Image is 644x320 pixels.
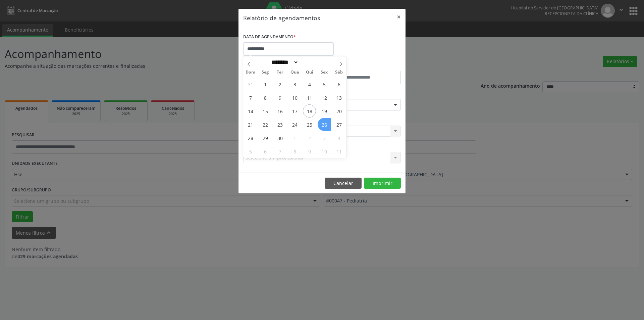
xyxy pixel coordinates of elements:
span: Outubro 10, 2025 [318,145,331,158]
h5: Relatório de agendamentos [243,13,320,22]
span: Setembro 21, 2025 [244,118,257,131]
span: Outubro 9, 2025 [303,145,316,158]
span: Setembro 13, 2025 [332,91,345,104]
span: Outubro 2, 2025 [303,131,316,144]
span: Setembro 26, 2025 [318,118,331,131]
span: Setembro 14, 2025 [244,104,257,118]
span: Setembro 6, 2025 [332,78,345,91]
span: Setembro 25, 2025 [303,118,316,131]
span: Outubro 6, 2025 [259,145,272,158]
span: Setembro 4, 2025 [303,78,316,91]
span: Sex [317,70,332,75]
span: Dom [243,70,258,75]
span: Outubro 5, 2025 [244,145,257,158]
select: Month [269,59,299,66]
span: Setembro 19, 2025 [318,104,331,118]
span: Setembro 2, 2025 [273,78,286,91]
span: Setembro 8, 2025 [259,91,272,104]
button: Close [392,9,406,25]
label: ATÉ [324,60,401,71]
span: Setembro 20, 2025 [332,104,345,118]
input: Year [299,59,321,66]
span: Setembro 30, 2025 [273,131,286,144]
span: Setembro 3, 2025 [288,78,301,91]
span: Setembro 9, 2025 [273,91,286,104]
span: Setembro 17, 2025 [288,104,301,118]
span: Setembro 10, 2025 [288,91,301,104]
span: Setembro 18, 2025 [303,104,316,118]
button: Imprimir [364,178,401,189]
span: Setembro 16, 2025 [273,104,286,118]
span: Setembro 15, 2025 [259,104,272,118]
span: Outubro 11, 2025 [332,145,345,158]
span: Setembro 1, 2025 [259,78,272,91]
span: Sáb [332,70,346,75]
span: Outubro 3, 2025 [318,131,331,144]
span: Outubro 8, 2025 [288,145,301,158]
span: Setembro 24, 2025 [288,118,301,131]
span: Qua [287,70,302,75]
label: DATA DE AGENDAMENTO [243,32,296,42]
span: Ter [273,70,287,75]
span: Setembro 5, 2025 [318,78,331,91]
span: Setembro 7, 2025 [244,91,257,104]
span: Setembro 12, 2025 [318,91,331,104]
span: Setembro 11, 2025 [303,91,316,104]
span: Seg [258,70,273,75]
span: Outubro 1, 2025 [288,131,301,144]
span: Setembro 23, 2025 [273,118,286,131]
span: Setembro 22, 2025 [259,118,272,131]
span: Qui [302,70,317,75]
span: Outubro 7, 2025 [273,145,286,158]
span: Outubro 4, 2025 [332,131,345,144]
span: Setembro 27, 2025 [332,118,345,131]
span: Setembro 28, 2025 [244,131,257,144]
span: Setembro 29, 2025 [259,131,272,144]
button: Cancelar [325,178,362,189]
span: Agosto 31, 2025 [244,78,257,91]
